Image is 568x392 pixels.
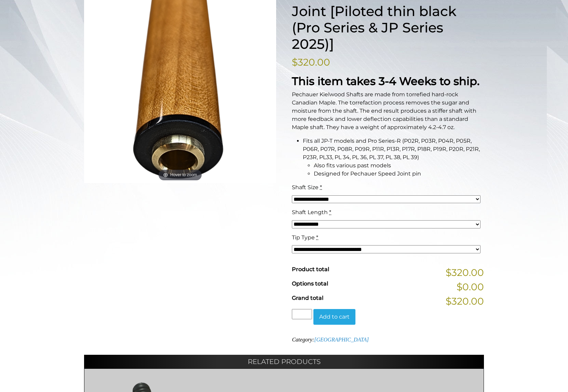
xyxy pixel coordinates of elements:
[292,266,329,272] span: Product total
[320,184,322,191] abbr: required
[313,309,355,325] button: Add to cart
[292,90,484,131] p: Pechauer Kielwood Shafts are made from torrefied hard-rock Canadian Maple. The torrefaction proce...
[292,56,330,68] bdi: 320.00
[316,234,318,241] abbr: required
[314,337,369,342] a: [GEOGRAPHIC_DATA]
[292,209,328,215] span: Shaft Length
[292,56,298,68] span: $
[303,137,484,178] li: Fits all JP-T models and Pro Series-R (P02R, P03R, P04R, P05R, P06R, P07R, P08R, P09R, P11R, P13R...
[292,234,315,241] span: Tip Type
[292,184,319,191] span: Shaft Size
[292,295,323,301] span: Grand total
[314,170,484,178] li: Designed for Pechauer Speed Joint pin
[292,280,328,287] span: Options total
[314,162,484,170] li: Also fits various past models
[446,294,484,308] span: $320.00
[457,280,484,294] span: $0.00
[84,355,484,368] h2: Related products
[329,209,331,215] abbr: required
[446,265,484,280] span: $320.00
[292,309,312,319] input: Product quantity
[292,337,369,342] span: Category:
[292,74,479,88] strong: This item takes 3-4 Weeks to ship.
